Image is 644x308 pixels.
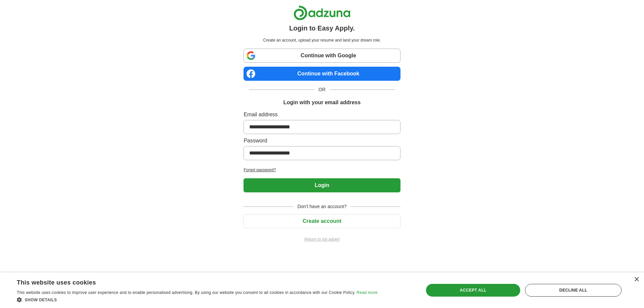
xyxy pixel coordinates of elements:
a: Continue with Google [244,49,400,63]
span: This website uses cookies to improve user experience and to enable personalised advertising. By u... [17,290,356,295]
p: Create an account, upload your resume and land your dream role. [245,37,399,43]
a: Forgot password? [244,167,400,173]
a: Continue with Facebook [244,67,400,81]
label: Password [244,137,400,145]
a: Return to job advert [244,236,400,242]
div: Decline all [525,284,622,297]
h1: Login to Easy Apply. [289,23,355,33]
span: Don't have an account? [293,203,351,210]
a: Read more, opens a new window [357,290,377,295]
div: Show details [17,296,377,303]
span: OR [315,86,330,93]
div: Close [634,277,639,282]
button: Create account [244,214,400,228]
div: Accept all [426,284,521,297]
img: Adzuna logo [293,5,351,20]
a: Create account [244,218,400,224]
button: Login [244,178,400,192]
h1: Login with your email address [283,99,361,107]
div: This website uses cookies [17,276,361,287]
label: Email address [244,111,400,119]
span: Show details [25,298,57,302]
